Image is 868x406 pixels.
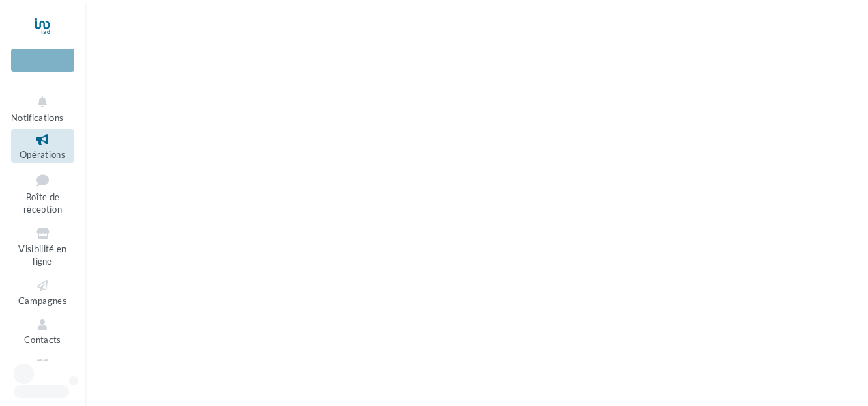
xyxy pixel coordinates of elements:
[24,334,61,345] span: Contacts
[20,149,66,160] span: Opérations
[11,314,74,348] a: Contacts
[11,129,74,163] a: Opérations
[18,243,66,267] span: Visibilité en ligne
[18,295,67,306] span: Campagnes
[11,168,74,218] a: Boîte de réception
[11,224,74,270] a: Visibilité en ligne
[11,49,74,72] div: Nouvelle campagne
[11,112,63,123] span: Notifications
[11,275,74,309] a: Campagnes
[23,191,62,215] span: Boîte de réception
[11,354,74,388] a: Médiathèque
